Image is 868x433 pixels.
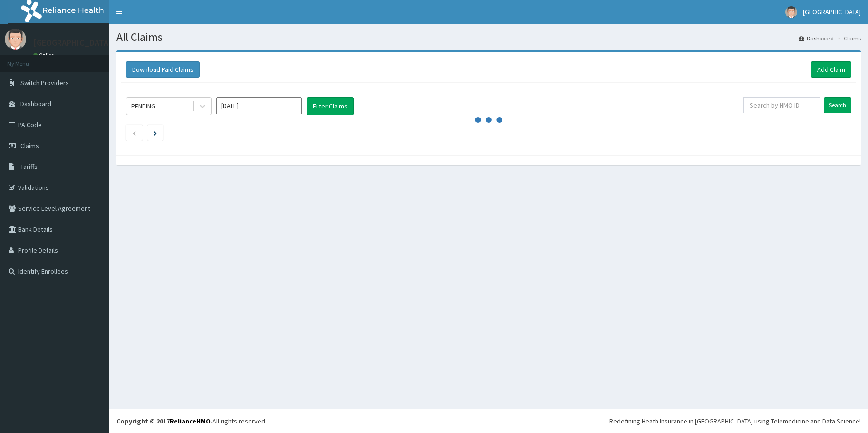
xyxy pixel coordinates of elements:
span: Switch Providers [20,79,69,87]
img: User Image [5,29,26,50]
a: Online [33,52,56,59]
strong: Copyright © 2017 . [116,417,212,425]
footer: All rights reserved. [109,409,868,433]
a: RelianceHMO [170,417,211,425]
a: Previous page [132,128,136,137]
div: PENDING [131,101,155,111]
span: Claims [20,141,39,150]
a: Add Claim [811,61,851,78]
input: Search [824,97,851,113]
h1: All Claims [116,31,861,43]
a: Next page [154,128,157,137]
button: Download Paid Claims [126,61,200,78]
img: User Image [785,6,797,18]
input: Search by HMO ID [743,97,820,113]
li: Claims [835,34,861,42]
a: Dashboard [799,34,834,42]
button: Filter Claims [307,97,354,115]
div: Redefining Heath Insurance in [GEOGRAPHIC_DATA] using Telemedicine and Data Science! [609,416,861,426]
p: [GEOGRAPHIC_DATA] [33,39,112,47]
input: Select Month and Year [216,97,302,114]
span: Dashboard [20,99,51,108]
span: [GEOGRAPHIC_DATA] [803,8,861,16]
span: Tariffs [20,162,38,171]
svg: audio-loading [474,106,503,134]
